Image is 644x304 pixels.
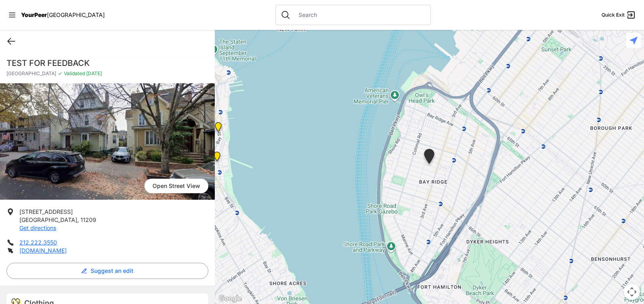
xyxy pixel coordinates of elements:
span: Quick Exit [602,12,625,18]
button: Suggest an edit [6,263,208,279]
a: Open Street View [144,179,208,193]
h1: TEST FOR FEEDBACK [6,57,208,69]
a: YourPeer[GEOGRAPHIC_DATA] [21,13,105,17]
span: YourPeer [21,11,47,18]
span: [DATE] [85,70,102,76]
a: Open this area in Google Maps (opens a new window) [217,293,244,304]
img: Google [217,293,244,304]
span: Suggest an edit [91,267,133,275]
input: Search [294,11,426,19]
button: Map camera controls [624,284,640,300]
span: ✓ [58,70,62,77]
span: [STREET_ADDRESS] [19,208,73,215]
span: [GEOGRAPHIC_DATA] [6,70,56,77]
span: , [77,216,79,223]
a: [DOMAIN_NAME] [19,247,67,254]
span: 11209 [80,216,96,223]
a: Get directions [19,224,56,231]
a: 212.222.3550 [19,239,57,246]
span: Validated [64,70,85,76]
div: Staten Island [213,122,223,135]
a: Quick Exit [602,10,636,20]
span: [GEOGRAPHIC_DATA] [47,11,105,18]
span: [GEOGRAPHIC_DATA] [19,216,77,223]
